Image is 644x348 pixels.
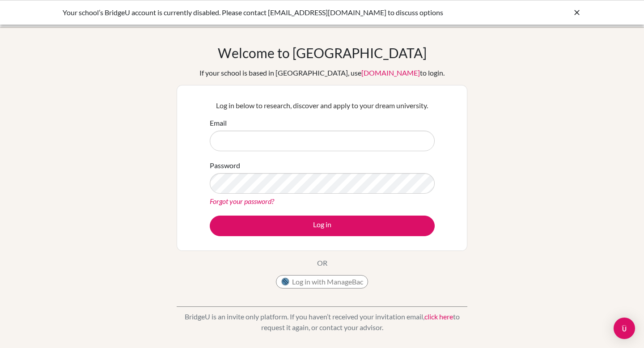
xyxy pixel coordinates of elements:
div: If your school is based in [GEOGRAPHIC_DATA], use to login. [199,68,445,78]
a: Forgot your password? [210,197,274,205]
button: Log in [210,216,435,236]
label: Email [210,118,227,128]
div: Your school’s BridgeU account is currently disabled. Please contact [EMAIL_ADDRESS][DOMAIN_NAME] ... [63,7,447,18]
h1: Welcome to [GEOGRAPHIC_DATA] [218,45,427,61]
p: OR [317,258,327,268]
p: BridgeU is an invite only platform. If you haven’t received your invitation email, to request it ... [177,311,467,333]
label: Password [210,160,240,171]
a: click here [424,312,453,321]
button: Log in with ManageBac [276,275,368,289]
p: Log in below to research, discover and apply to your dream university. [210,100,435,111]
div: Open Intercom Messenger [614,318,635,339]
a: [DOMAIN_NAME] [361,68,420,77]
